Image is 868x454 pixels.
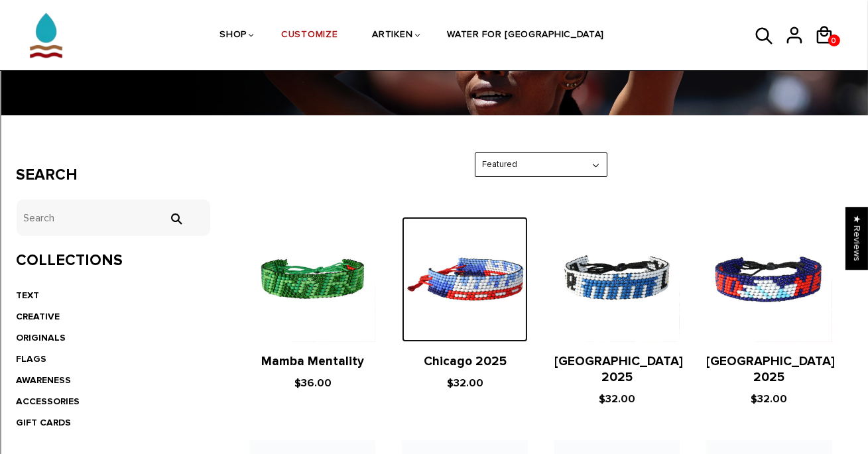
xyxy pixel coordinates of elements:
[219,1,247,71] a: SHOP
[845,207,868,270] div: Click to open Judge.me floating reviews tab
[828,34,840,46] a: 0
[5,89,863,101] div: Move To ...
[5,41,863,53] div: Delete
[5,5,863,17] div: Sort A > Z
[554,354,683,385] a: [GEOGRAPHIC_DATA] 2025
[828,32,840,49] span: 0
[5,65,863,77] div: Sign out
[281,1,338,71] a: CUSTOMIZE
[5,77,863,89] div: Rename
[261,354,364,369] a: Mamba Mentality
[5,53,863,65] div: Options
[372,1,412,71] a: ARTIKEN
[424,354,507,369] a: Chicago 2025
[447,1,604,71] a: WATER FOR [GEOGRAPHIC_DATA]
[706,354,835,385] a: [GEOGRAPHIC_DATA] 2025
[5,29,863,41] div: Move To ...
[5,17,863,29] div: Sort New > Old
